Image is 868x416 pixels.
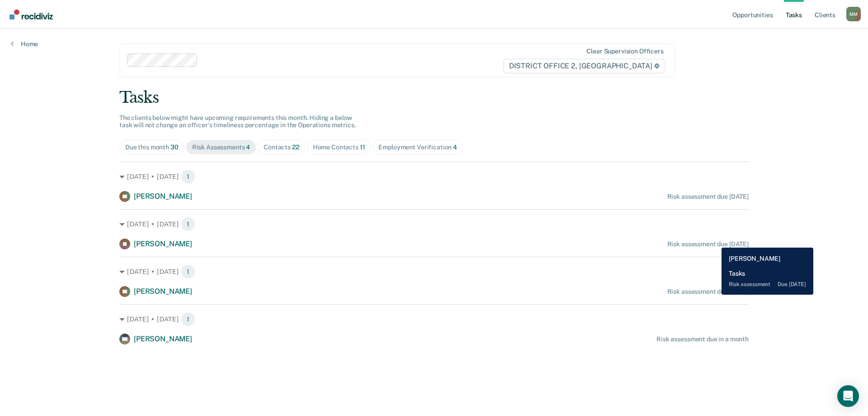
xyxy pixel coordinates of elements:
[119,169,749,184] div: [DATE] • [DATE] 1
[119,217,749,231] div: [DATE] • [DATE] 1
[378,143,457,151] div: Employment Verification
[9,10,53,19] img: Recidiviz
[119,88,749,107] div: Tasks
[181,217,195,231] span: 1
[134,239,192,248] span: [PERSON_NAME]
[837,385,859,407] div: Open Intercom Messenger
[656,335,749,343] div: Risk assessment due in a month
[453,143,457,151] span: 4
[119,264,749,279] div: [DATE] • [DATE] 1
[192,143,250,151] div: Risk Assessments
[292,143,299,151] span: 22
[246,143,250,151] span: 4
[119,312,749,326] div: [DATE] • [DATE] 1
[181,312,195,326] span: 1
[11,40,38,48] a: Home
[667,193,749,201] div: Risk assessment due [DATE]
[181,264,195,279] span: 1
[264,143,299,151] div: Contacts
[846,7,861,21] div: M M
[170,143,179,151] span: 30
[181,169,195,184] span: 1
[586,48,663,55] div: Clear supervision officers
[125,143,179,151] div: Due this month
[846,7,861,21] button: Profile dropdown button
[134,335,192,343] span: [PERSON_NAME]
[503,59,665,73] span: DISTRICT OFFICE 2, [GEOGRAPHIC_DATA]
[119,114,356,129] span: The clients below might have upcoming requirements this month. Hiding a below task will not chang...
[667,288,749,296] div: Risk assessment due [DATE]
[134,287,192,296] span: [PERSON_NAME]
[134,192,192,201] span: [PERSON_NAME]
[667,240,749,248] div: Risk assessment due [DATE]
[360,143,365,151] span: 11
[313,143,365,151] div: Home Contacts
